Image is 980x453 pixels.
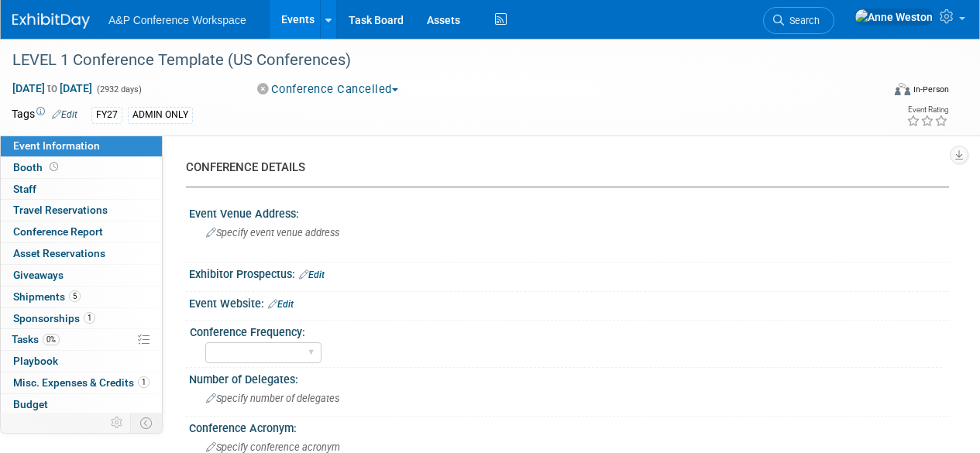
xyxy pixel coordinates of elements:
[186,160,937,176] div: CONFERENCE DETAILS
[13,398,48,410] span: Budget
[1,221,162,242] a: Conference Report
[95,84,142,94] span: (2932 days)
[1,308,162,329] a: Sponsorships1
[131,413,163,433] td: Toggle Event Tabs
[91,107,122,123] div: FY27
[13,139,100,152] span: Event Information
[13,290,81,303] span: Shipments
[13,312,95,324] span: Sponsorships
[43,334,60,345] span: 0%
[12,13,90,29] img: ExhibitDay
[299,269,325,280] a: Edit
[12,333,60,345] span: Tasks
[906,106,948,114] div: Event Rating
[1,351,162,372] a: Playbook
[1,157,162,178] a: Booth
[128,107,193,123] div: ADMIN ONLY
[206,441,340,453] span: Specify conference acronym
[104,413,131,433] td: Personalize Event Tab Strip
[895,83,910,95] img: Format-Inperson.png
[13,225,103,238] span: Conference Report
[12,81,93,95] span: [DATE] [DATE]
[1,394,162,415] a: Budget
[913,84,949,95] div: In-Person
[812,81,949,104] div: Event Format
[189,368,949,387] div: Number of Delegates:
[108,14,246,26] span: A&P Conference Workspace
[854,9,934,26] img: Anne Weston
[1,372,162,393] a: Misc. Expenses & Credits1
[190,321,942,340] div: Conference Frequency:
[1,243,162,264] a: Asset Reservations
[1,265,162,286] a: Giveaways
[189,417,949,436] div: Conference Acronym:
[45,82,60,94] span: to
[268,299,294,310] a: Edit
[13,376,150,389] span: Misc. Expenses & Credits
[13,247,105,259] span: Asset Reservations
[7,46,869,74] div: LEVEL 1 Conference Template (US Conferences)
[1,287,162,307] a: Shipments5
[1,136,162,156] a: Event Information
[189,202,949,221] div: Event Venue Address:
[1,179,162,200] a: Staff
[84,312,95,324] span: 1
[1,200,162,221] a: Travel Reservations
[13,204,108,216] span: Travel Reservations
[189,263,949,283] div: Exhibitor Prospectus:
[13,183,36,195] span: Staff
[52,109,77,120] a: Edit
[763,7,834,34] a: Search
[1,329,162,350] a: Tasks0%
[12,106,77,124] td: Tags
[13,355,58,367] span: Playbook
[784,15,820,26] span: Search
[13,269,64,281] span: Giveaways
[206,227,339,239] span: Specify event venue address
[206,393,339,404] span: Specify number of delegates
[138,376,150,388] span: 1
[46,161,61,173] span: Booth not reserved yet
[69,290,81,302] span: 5
[252,81,404,98] button: Conference Cancelled
[13,161,61,173] span: Booth
[189,292,949,312] div: Event Website:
